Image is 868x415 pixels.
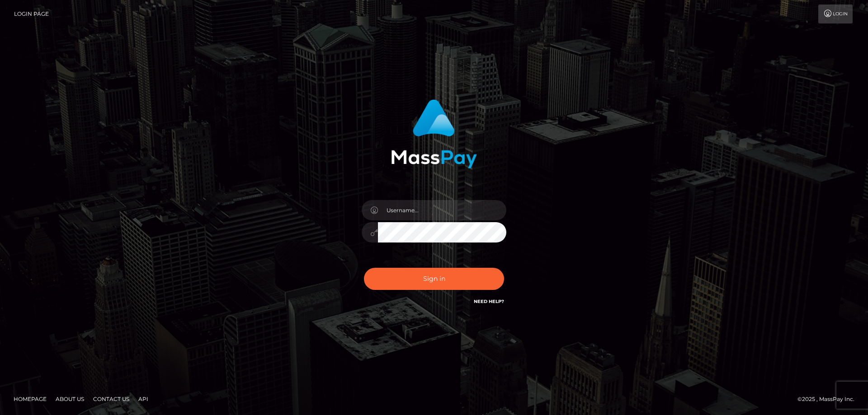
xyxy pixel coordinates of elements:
a: About Us [52,392,88,406]
button: Sign in [364,268,504,290]
div: © 2025 , MassPay Inc. [797,394,861,404]
img: MassPay Login [391,99,477,168]
a: Need Help? [474,298,504,304]
a: Login [818,5,853,23]
a: Login Page [14,5,49,23]
a: API [135,392,152,406]
a: Homepage [10,392,50,406]
a: Contact Us [90,392,133,406]
input: Username... [378,200,506,220]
